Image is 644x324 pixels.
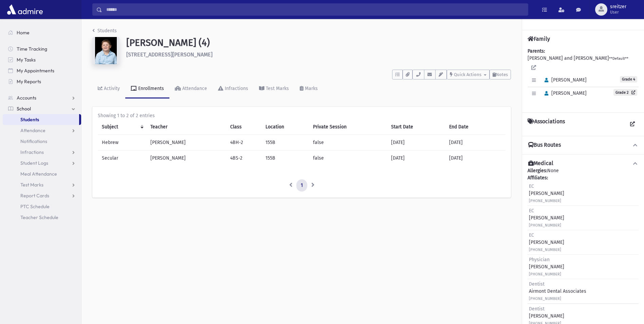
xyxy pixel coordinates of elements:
span: Dentist [529,281,545,287]
a: School [3,103,81,114]
div: [PERSON_NAME] and [PERSON_NAME] [528,48,639,107]
div: Airmont Dental Associates [529,281,586,302]
th: End Date [445,119,505,135]
td: false [309,150,387,166]
td: [DATE] [387,150,445,166]
td: 155B [261,135,309,150]
td: 155B [261,150,309,166]
td: [DATE] [387,135,445,150]
span: Grade 4 [620,76,637,83]
a: My Reports [3,76,81,87]
button: Notes [490,70,511,79]
span: My Reports [17,78,41,85]
a: Home [3,27,81,38]
a: Accounts [3,92,81,103]
div: [PERSON_NAME] [529,256,564,277]
div: [PERSON_NAME] [529,232,564,253]
a: Students [92,28,117,34]
div: Showing 1 to 2 of 2 entries [98,112,505,119]
span: Notes [496,72,508,77]
span: Notifications [20,138,47,144]
td: 4BS-2 [226,150,261,166]
small: [PHONE_NUMBER] [529,272,561,276]
a: Notifications [3,136,81,147]
a: Attendance [3,125,81,136]
a: Time Tracking [3,43,81,54]
th: Location [261,119,309,135]
a: Attendance [169,79,213,98]
span: EC [529,183,534,189]
th: Subject [98,119,146,135]
span: EC [529,208,534,214]
img: 2QAAAAAAAAAAAAAAAAAAAAAAAAAAAAAAAAAAAAAAAAAAAAAAAAAAAAAAAAAAAAAAAAAAAAAAAAAAAAAAAAAAAAAAAAAAAAAAA... [92,37,119,64]
a: Student Logs [3,158,81,168]
a: Report Cards [3,190,81,201]
a: Marks [294,79,323,98]
div: Infractions [223,86,248,91]
td: Secular [98,150,146,166]
span: Students [20,116,39,123]
td: false [309,135,387,150]
td: [DATE] [445,150,505,166]
h4: Associations [528,118,565,130]
span: Student Logs [20,160,48,166]
small: [PHONE_NUMBER] [529,199,561,203]
span: Meal Attendance [20,171,57,177]
a: Teacher Schedule [3,212,81,223]
a: Infractions [3,147,81,158]
td: 4BH-2 [226,135,261,150]
a: Meal Attendance [3,168,81,179]
div: Marks [303,86,318,91]
a: View all Associations [626,118,639,130]
th: Private Session [309,119,387,135]
div: Enrollments [137,86,164,91]
span: Report Cards [20,193,49,199]
div: Test Marks [264,86,289,91]
b: Parents: [528,48,545,54]
span: PTC Schedule [20,203,50,210]
div: Activity [103,86,120,91]
input: Search [102,3,528,16]
a: Test Marks [3,179,81,190]
span: User [610,10,626,15]
a: My Appointments [3,65,81,76]
a: Enrollments [125,79,169,98]
a: Students [3,114,79,125]
span: Dentist [529,306,545,312]
span: sreitzer [610,4,626,10]
td: Hebrew [98,135,146,150]
div: [PERSON_NAME] [529,207,564,229]
th: Start Date [387,119,445,135]
span: [PERSON_NAME] [541,90,587,96]
a: My Tasks [3,54,81,65]
td: [PERSON_NAME] [146,150,226,166]
button: Bus Routes [528,142,639,149]
small: [PHONE_NUMBER] [529,296,561,301]
span: My Tasks [17,57,36,63]
h1: [PERSON_NAME] (4) [126,37,511,49]
span: Teacher Schedule [20,214,58,220]
h4: Bus Routes [528,142,561,149]
b: Allergies: [528,168,547,174]
h4: Family [528,36,550,42]
img: AdmirePro [5,3,44,16]
div: [PERSON_NAME] [529,183,564,204]
span: Time Tracking [17,46,47,52]
td: [PERSON_NAME] [146,135,226,150]
span: EC [529,232,534,238]
span: Infractions [20,149,44,155]
div: Attendance [181,86,207,91]
span: Attendance [20,127,45,133]
small: [PHONE_NUMBER] [529,223,561,228]
nav: breadcrumb [92,27,117,37]
button: Medical [528,160,639,167]
span: Accounts [17,95,36,101]
h6: [STREET_ADDRESS][PERSON_NAME] [126,51,511,58]
td: [DATE] [445,135,505,150]
span: [PERSON_NAME] [541,77,587,83]
a: PTC Schedule [3,201,81,212]
a: Activity [92,79,125,98]
span: Test Marks [20,182,43,188]
span: Quick Actions [454,72,481,77]
a: 1 [296,179,307,192]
